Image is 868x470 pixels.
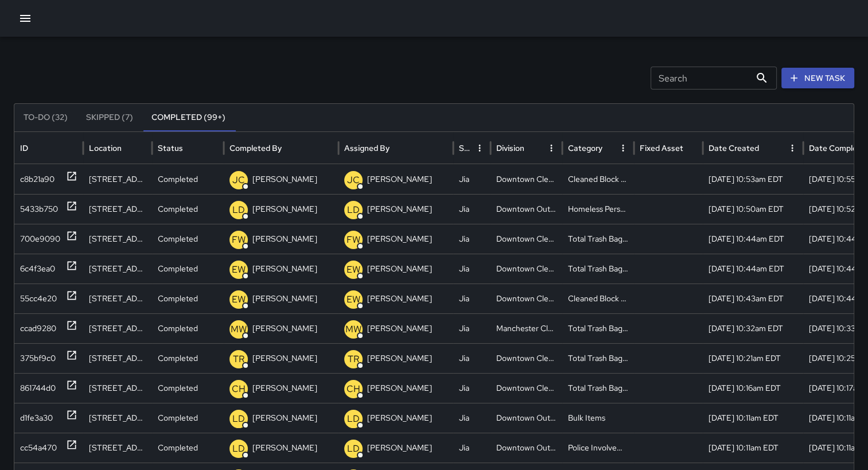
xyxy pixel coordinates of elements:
[252,195,317,224] p: [PERSON_NAME]
[562,283,634,313] div: Cleaned Block Faces
[344,143,390,153] div: Assigned By
[231,323,247,336] p: MW
[367,433,432,463] p: [PERSON_NAME]
[562,433,634,463] div: Police Involvement
[83,164,152,194] div: 409 East Broad Street
[20,143,28,153] div: ID
[232,263,246,277] p: EW
[491,373,562,403] div: Downtown Cleaning
[158,314,198,343] p: Completed
[709,143,759,153] div: Date Created
[20,165,55,194] div: c8b21a90
[491,343,562,373] div: Downtown Cleaning
[543,140,559,156] button: Division column menu
[367,314,432,343] p: [PERSON_NAME]
[347,233,360,247] p: FW
[703,373,803,403] div: 10/9/2025, 10:16am EDT
[142,104,235,131] button: Completed (99+)
[232,382,246,396] p: CH
[252,403,317,433] p: [PERSON_NAME]
[83,313,152,343] div: 202 West 11th Street
[703,254,803,283] div: 10/9/2025, 10:44am EDT
[232,412,245,426] p: LD
[232,442,245,456] p: LD
[347,293,360,306] p: EW
[472,140,488,156] button: Source column menu
[615,140,631,156] button: Category column menu
[453,283,491,313] div: Jia
[367,254,432,283] p: [PERSON_NAME]
[232,233,246,247] p: FW
[453,373,491,403] div: Jia
[491,194,562,224] div: Downtown Outreach
[20,224,60,254] div: 700e9090
[14,104,77,131] button: To-Do (32)
[347,173,360,187] p: JC
[453,224,491,254] div: Jia
[562,403,634,433] div: Bulk Items
[232,203,245,217] p: LD
[83,283,152,313] div: 620 North 3rd Street
[229,143,282,153] div: Completed By
[347,412,360,426] p: LD
[232,173,245,187] p: JC
[562,194,634,224] div: Homeless Person Interaction
[83,254,152,283] div: 620 North 3rd Street
[562,343,634,373] div: Total Trash Bag Drop
[252,284,317,313] p: [PERSON_NAME]
[158,224,198,254] p: Completed
[83,403,152,433] div: 98 West Broad Street
[232,293,246,306] p: EW
[347,263,360,277] p: EW
[252,254,317,283] p: [PERSON_NAME]
[367,224,432,254] p: [PERSON_NAME]
[252,314,317,343] p: [PERSON_NAME]
[459,143,470,153] div: Source
[367,284,432,313] p: [PERSON_NAME]
[367,403,432,433] p: [PERSON_NAME]
[703,433,803,463] div: 10/9/2025, 10:11am EDT
[83,194,152,224] div: 98 West Broad Street
[703,164,803,194] div: 10/9/2025, 10:53am EDT
[491,254,562,283] div: Downtown Cleaning
[367,165,432,194] p: [PERSON_NAME]
[703,194,803,224] div: 10/9/2025, 10:50am EDT
[453,194,491,224] div: Jia
[453,403,491,433] div: Jia
[367,374,432,403] p: [PERSON_NAME]
[158,254,198,283] p: Completed
[367,344,432,373] p: [PERSON_NAME]
[496,143,524,153] div: Division
[562,254,634,283] div: Total Trash Bag Drop
[158,403,198,433] p: Completed
[703,283,803,313] div: 10/9/2025, 10:43am EDT
[252,344,317,373] p: [PERSON_NAME]
[703,224,803,254] div: 10/9/2025, 10:44am EDT
[83,224,152,254] div: 302 East Cary Street
[83,343,152,373] div: 122 East Grace Street
[158,374,198,403] p: Completed
[345,323,361,336] p: MW
[158,195,198,224] p: Completed
[453,433,491,463] div: Jia
[784,140,800,156] button: Date Created column menu
[491,313,562,343] div: Manchester Cleaning
[158,284,198,313] p: Completed
[20,374,56,403] div: 861744d0
[158,165,198,194] p: Completed
[703,403,803,433] div: 10/9/2025, 10:11am EDT
[703,313,803,343] div: 10/9/2025, 10:32am EDT
[347,442,360,456] p: LD
[20,314,56,343] div: ccad9280
[252,374,317,403] p: [PERSON_NAME]
[491,224,562,254] div: Downtown Cleaning
[20,254,55,283] div: 6c4f3ea0
[562,224,634,254] div: Total Trash Bag Drop
[252,224,317,254] p: [PERSON_NAME]
[89,143,122,153] div: Location
[252,433,317,463] p: [PERSON_NAME]
[77,104,142,131] button: Skipped (7)
[491,433,562,463] div: Downtown Outreach
[20,284,57,313] div: 55cc4e20
[20,195,58,224] div: 5433b750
